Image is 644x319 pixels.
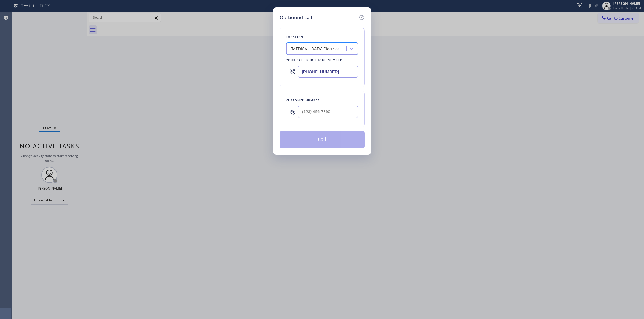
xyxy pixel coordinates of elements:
input: (123) 456-7890 [298,66,358,78]
button: Call [280,131,365,148]
div: Your caller id phone number [286,57,358,63]
input: (123) 456-7890 [298,106,358,118]
div: Customer number [286,97,358,103]
div: [MEDICAL_DATA] Electrical [291,46,341,52]
h5: Outbound call [280,14,312,21]
div: Location [286,34,358,40]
